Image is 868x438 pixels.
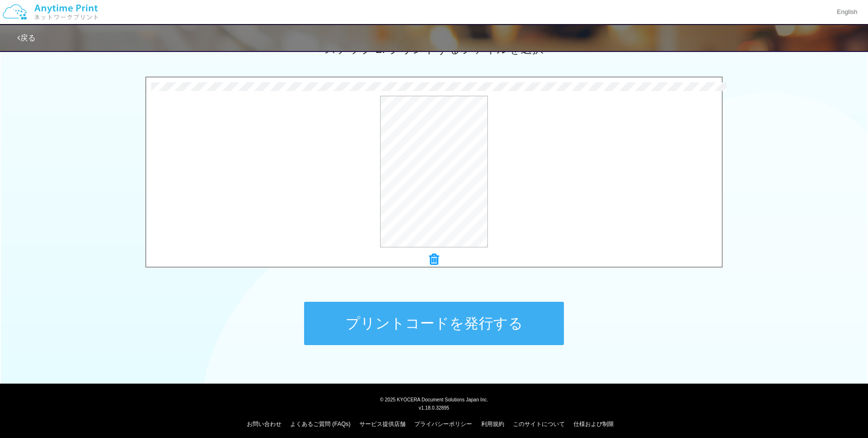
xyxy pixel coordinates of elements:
[359,421,406,427] a: サービス提供店舗
[414,421,472,427] a: プライバシーポリシー
[324,42,544,55] span: ステップ 2: プリントするファイルを選択
[513,421,565,427] a: このサイトについて
[17,34,36,42] a: 戻る
[304,302,564,345] button: プリントコードを発行する
[290,421,350,427] a: よくあるご質問 (FAQs)
[574,421,614,427] a: 仕様および制限
[247,421,281,427] a: お問い合わせ
[481,421,504,427] a: 利用規約
[380,396,488,402] span: © 2025 KYOCERA Document Solutions Japan Inc.
[419,405,449,411] span: v1.18.0.32895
